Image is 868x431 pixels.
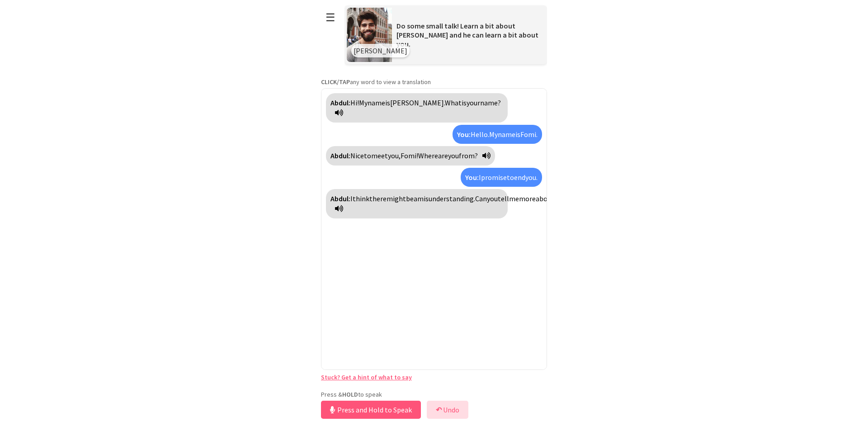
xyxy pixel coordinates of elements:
strong: CLICK/TAP [321,78,350,86]
img: Scenario Image [347,8,392,62]
span: name [368,98,385,107]
span: you, [388,151,401,160]
span: misunderstanding. [417,194,475,203]
p: any word to view a translation [321,78,547,86]
span: you [448,151,459,160]
button: ↶Undo [427,401,468,419]
span: What [445,98,462,107]
span: [PERSON_NAME] [354,46,407,55]
span: is [462,98,467,107]
span: Can [475,194,487,203]
span: a [414,194,417,203]
span: My [489,130,498,139]
span: me [509,194,519,203]
div: Click to translate [326,189,508,218]
span: end [514,173,525,182]
strong: HOLD [342,390,358,398]
span: name [498,130,515,139]
span: [PERSON_NAME]. [390,98,445,107]
span: My [359,98,368,107]
span: Fomi! [401,151,418,160]
span: about [536,194,554,203]
span: Where [418,151,438,160]
button: ☰ [321,6,340,29]
p: Press & to speak [321,390,547,398]
span: I [350,194,353,203]
span: your [467,98,480,107]
span: you. [525,173,538,182]
span: Do some small talk! Learn a bit about [PERSON_NAME] and he can learn a bit about you. [396,21,538,48]
span: Hi! [350,98,359,107]
span: from? [459,151,478,160]
span: more [519,194,536,203]
div: Click to translate [326,146,495,165]
a: Stuck? Get a hint of what to say [321,373,412,381]
button: Press and Hold to Speak [321,401,421,419]
span: there [369,194,387,203]
strong: Abdul: [330,194,350,203]
span: you [487,194,498,203]
strong: You: [457,130,471,139]
span: are [438,151,448,160]
span: meet [371,151,388,160]
span: name? [480,98,501,107]
span: I [479,173,481,182]
span: might [387,194,406,203]
span: to [364,151,371,160]
span: think [353,194,369,203]
strong: Abdul: [330,151,350,160]
span: be [406,194,414,203]
strong: You: [465,173,479,182]
b: ↶ [436,405,442,414]
div: Click to translate [461,168,542,187]
span: Nice [350,151,364,160]
span: promise [481,173,507,182]
span: is [385,98,390,107]
span: tell [498,194,509,203]
div: Click to translate [453,125,542,144]
span: is [515,130,520,139]
span: Hello. [471,130,489,139]
div: Click to translate [326,93,508,123]
strong: Abdul: [330,98,350,107]
span: to [507,173,514,182]
span: Fomi. [520,130,538,139]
